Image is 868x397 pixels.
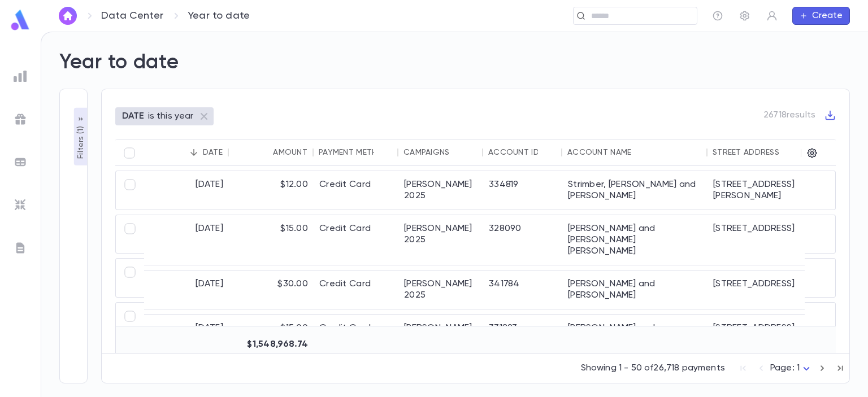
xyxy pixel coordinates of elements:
[14,69,27,83] img: reports_grey.c525e4749d1bce6a11f5fe2a8de1b229.svg
[144,171,229,210] div: [DATE]
[483,215,562,265] div: 328090
[403,148,450,157] div: Campaigns
[188,10,250,22] p: Year to date
[229,171,314,210] div: $12.00
[229,331,314,358] div: $1,548,968.74
[314,215,398,265] div: Credit Card
[631,143,649,162] button: Sort
[319,148,390,157] div: Payment Method
[9,9,32,31] img: logo
[779,143,797,162] button: Sort
[488,148,539,157] div: Account ID
[562,315,708,353] div: [PERSON_NAME] and [PERSON_NAME]
[122,111,145,122] p: DATE
[708,315,817,353] div: [STREET_ADDRESS]
[144,215,229,265] div: [DATE]
[101,10,163,22] a: Data Center
[450,143,468,162] button: Sort
[374,143,392,162] button: Sort
[398,271,483,309] div: [PERSON_NAME] 2025
[538,143,556,162] button: Sort
[203,148,223,157] div: Date
[14,155,27,169] img: batches_grey.339ca447c9d9533ef1741baa751efc33.svg
[398,171,483,210] div: [PERSON_NAME] 2025
[229,215,314,265] div: $15.00
[148,111,194,122] p: is this year
[562,271,708,309] div: [PERSON_NAME] and [PERSON_NAME]
[708,215,817,265] div: [STREET_ADDRESS]
[792,7,850,25] button: Create
[185,143,203,162] button: Sort
[14,241,27,255] img: letters_grey.7941b92b52307dd3b8a917253454ce1c.svg
[562,215,708,265] div: [PERSON_NAME] and [PERSON_NAME] [PERSON_NAME]
[14,112,27,126] img: campaigns_grey.99e729a5f7ee94e3726e6486bddda8f1.svg
[314,271,398,309] div: Credit Card
[144,271,229,309] div: [DATE]
[770,364,800,373] span: Page: 1
[314,171,398,210] div: Credit Card
[229,315,314,353] div: $15.00
[59,50,179,75] h2: Year to date
[713,148,779,157] div: Street Address
[763,110,815,121] p: 26718 results
[75,124,86,159] p: Filters ( 1 )
[273,148,307,157] div: Amount
[255,143,273,162] button: Sort
[144,315,229,353] div: [DATE]
[229,271,314,309] div: $30.00
[314,315,398,353] div: Credit Card
[562,171,708,210] div: Strimber, [PERSON_NAME] and [PERSON_NAME]
[398,215,483,265] div: [PERSON_NAME] 2025
[115,107,214,125] div: DATEis this year
[770,360,813,377] div: Page: 1
[61,11,75,20] img: home_white.a664292cf8c1dea59945f0da9f25487c.svg
[483,171,562,210] div: 334819
[567,148,631,157] div: Account Name
[483,315,562,353] div: 331893
[483,271,562,309] div: 341784
[581,363,725,374] p: Showing 1 - 50 of 26,718 payments
[398,315,483,353] div: [PERSON_NAME] 2025
[74,108,88,165] button: Filters (1)
[708,171,817,210] div: [STREET_ADDRESS][PERSON_NAME]
[14,198,27,212] img: imports_grey.530a8a0e642e233f2baf0ef88e8c9fcb.svg
[708,271,817,309] div: [STREET_ADDRESS]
